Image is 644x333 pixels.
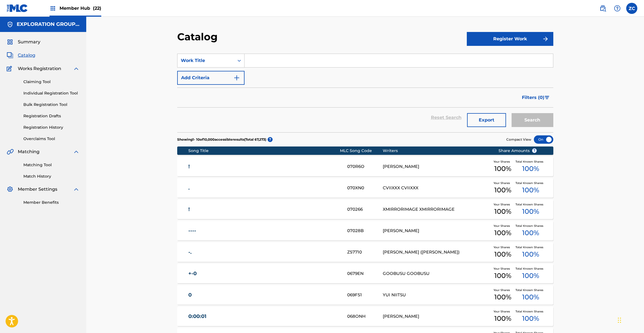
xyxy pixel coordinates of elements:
[618,312,621,329] div: Drag
[188,206,340,213] a: !
[494,267,512,271] span: Your Shares
[599,5,606,12] img: search
[522,228,539,238] span: 100 %
[177,31,220,43] h2: Catalog
[188,249,340,255] a: -.
[494,181,512,185] span: Your Shares
[597,3,608,14] a: Public Search
[522,164,539,174] span: 100 %
[515,224,546,228] span: Total Known Shares
[515,245,546,249] span: Total Known Shares
[23,200,80,205] a: Member Benefits
[177,137,266,142] p: Showing 1 - 10 of 10,000 accessible results (Total 67,273 )
[494,249,511,259] span: 100 %
[7,52,13,59] img: Catalog
[18,52,35,59] span: Catalog
[18,39,40,45] span: Summary
[73,148,80,155] img: expand
[614,5,621,12] img: help
[347,228,383,234] div: 07028B
[515,288,546,292] span: Total Known Shares
[522,271,539,281] span: 100 %
[542,36,549,42] img: f7272a7cc735f4ea7f67.svg
[7,21,13,28] img: Accounts
[499,148,537,154] span: Share Amounts
[494,160,512,164] span: Your Shares
[494,288,512,292] span: Your Shares
[73,65,80,72] img: expand
[347,313,383,320] div: 068ONH
[494,228,511,238] span: 100 %
[383,206,490,213] div: XMIRRORIMAGE XMIRRORIMAGE
[494,202,512,207] span: Your Shares
[268,137,273,142] span: ?
[340,148,383,154] div: MLC Song Code
[60,5,101,11] span: Member Hub
[626,3,637,14] div: User Menu
[188,270,340,277] a: +-0
[383,249,490,255] div: [PERSON_NAME] ([PERSON_NAME])
[383,313,490,320] div: [PERSON_NAME]
[515,309,546,314] span: Total Known Shares
[494,314,511,324] span: 100 %
[181,57,231,64] div: Work Title
[383,292,490,298] div: YUI NIITSU
[347,249,383,255] div: Z57710
[7,65,14,72] img: Works Registration
[519,91,553,105] button: Filters (0)
[233,74,240,81] img: 9d2ae6d4665cec9f34b9.svg
[515,181,546,185] span: Total Known Shares
[188,163,340,170] a: !
[18,186,57,193] span: Member Settings
[23,102,80,108] a: Bulk Registration Tool
[73,186,80,193] img: expand
[494,207,511,217] span: 100 %
[23,113,80,119] a: Registration Drafts
[347,270,383,277] div: 0679EN
[383,270,490,277] div: GOOBUSU GOOBUSU
[188,228,340,234] a: ----
[177,54,553,132] form: Search Form
[23,162,80,168] a: Matching Tool
[515,202,546,207] span: Total Known Shares
[612,3,623,14] div: Help
[515,160,546,164] span: Total Known Shares
[616,306,644,333] div: Chat Widget
[494,224,512,228] span: Your Shares
[515,267,546,271] span: Total Known Shares
[188,313,340,320] a: 0:00:01
[522,292,539,302] span: 100 %
[522,207,539,217] span: 100 %
[7,52,35,59] a: CatalogCatalog
[18,148,40,155] span: Matching
[188,292,340,298] a: 0
[93,6,101,11] span: (22)
[7,186,13,193] img: Member Settings
[494,292,511,302] span: 100 %
[23,90,80,96] a: Individual Registration Tool
[383,163,490,170] div: [PERSON_NAME]
[383,148,490,154] div: Writers
[23,136,80,142] a: Overclaims Tool
[494,164,511,174] span: 100 %
[467,32,553,46] button: Register Work
[50,5,56,12] img: Top Rightsholders
[177,71,245,85] button: Add Criteria
[494,271,511,281] span: 100 %
[7,39,40,45] a: SummarySummary
[7,4,28,12] img: MLC Logo
[522,249,539,259] span: 100 %
[532,148,537,153] span: ?
[23,79,80,85] a: Claiming Tool
[17,21,80,28] h5: EXPLORATION GROUP LLC
[347,292,383,298] div: 069F51
[188,148,340,154] div: Song Title
[628,230,644,275] iframe: Resource Center
[23,125,80,130] a: Registration History
[522,94,544,101] span: Filters ( 0 )
[188,185,340,191] a: .
[506,137,531,142] span: Compact View
[494,185,511,195] span: 100 %
[467,113,506,127] button: Export
[522,314,539,324] span: 100 %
